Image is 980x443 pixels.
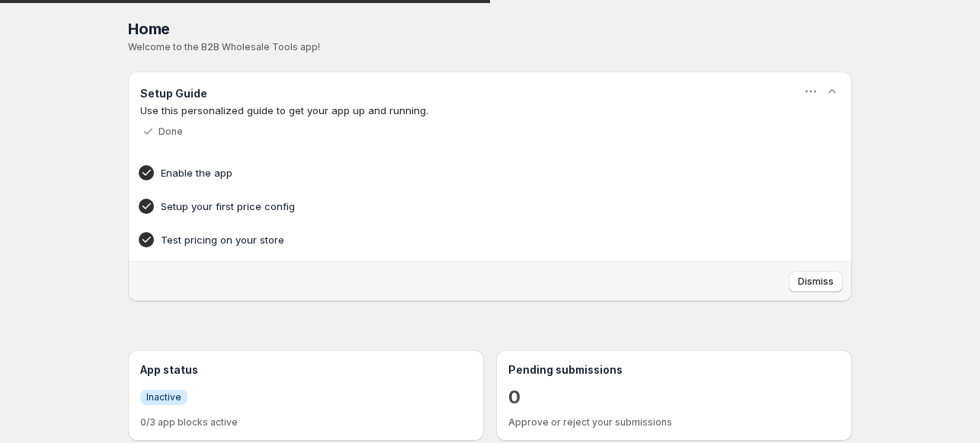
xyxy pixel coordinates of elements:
[128,41,852,53] p: Welcome to the B2B Wholesale Tools app!
[789,271,843,292] button: Dismiss
[140,416,472,429] p: 0/3 app blocks active
[146,391,181,403] span: Inactive
[161,232,772,247] h4: Test pricing on your store
[161,199,772,214] h4: Setup your first price config
[798,276,834,288] span: Dismiss
[140,362,472,378] h3: App status
[140,86,207,101] h3: Setup Guide
[161,165,772,180] h4: Enable the app
[128,20,170,38] span: Home
[508,416,840,429] p: Approve or reject your submissions
[159,126,183,138] p: Done
[508,362,840,378] h3: Pending submissions
[508,385,520,410] a: 0
[140,103,840,118] p: Use this personalized guide to get your app up and running.
[140,389,187,405] a: InfoInactive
